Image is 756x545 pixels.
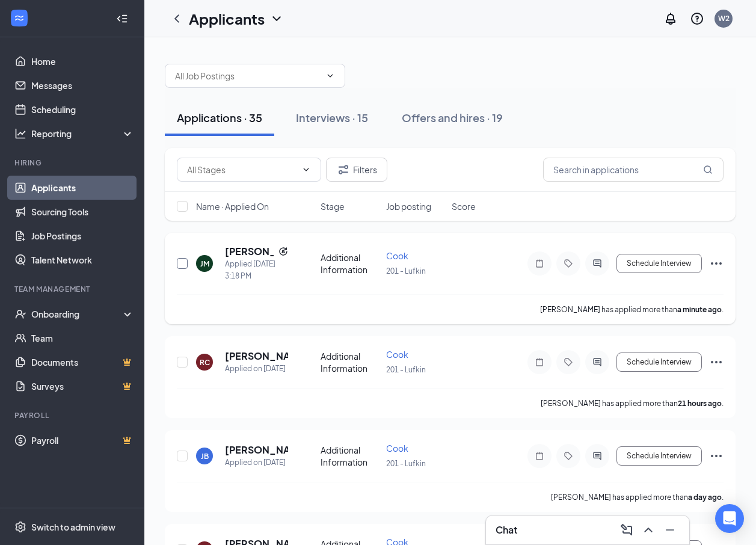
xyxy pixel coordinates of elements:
[590,357,604,367] svg: ActiveChat
[31,49,134,73] a: Home
[709,355,724,369] svg: Ellipses
[321,444,379,468] div: Additional Information
[31,428,134,452] a: PayrollCrown
[616,446,702,466] button: Schedule Interview
[225,443,288,457] h5: [PERSON_NAME]
[639,520,658,540] button: ChevronUp
[590,259,604,268] svg: ActiveChat
[386,250,408,261] span: Cook
[677,305,722,314] b: a minute ago
[663,523,677,537] svg: Minimize
[200,259,209,269] div: JM
[452,200,476,212] span: Score
[386,266,426,276] span: 201 - Lufkin
[709,256,724,271] svg: Ellipses
[561,259,576,268] svg: Tag
[31,308,124,320] div: Onboarding
[532,259,547,268] svg: Note
[532,451,547,461] svg: Note
[201,451,209,461] div: JB
[718,13,730,23] div: W2
[177,110,262,125] div: Applications · 35
[540,304,724,315] p: [PERSON_NAME] has applied more than .
[225,363,288,375] div: Applied on [DATE]
[660,520,680,540] button: Minimize
[14,410,132,420] div: Payroll
[543,158,724,182] input: Search in applications
[402,110,503,125] div: Offers and hires · 19
[386,365,426,374] span: 201 - Lufkin
[31,97,134,122] a: Scheduling
[31,350,134,374] a: DocumentsCrown
[386,349,408,360] span: Cook
[325,71,335,81] svg: ChevronDown
[561,451,576,461] svg: Tag
[13,12,25,24] svg: WorkstreamLogo
[616,254,702,273] button: Schedule Interview
[31,73,134,97] a: Messages
[641,523,656,537] svg: ChevronUp
[14,521,26,533] svg: Settings
[31,176,134,200] a: Applicants
[14,158,132,168] div: Hiring
[616,353,702,372] button: Schedule Interview
[551,492,724,502] p: [PERSON_NAME] has applied more than .
[326,158,387,182] button: Filter Filters
[31,200,134,224] a: Sourcing Tools
[189,8,265,29] h1: Applicants
[688,493,722,502] b: a day ago
[225,349,288,363] h5: [PERSON_NAME]
[14,284,132,294] div: Team Management
[175,69,321,82] input: All Job Postings
[321,200,345,212] span: Stage
[336,162,351,177] svg: Filter
[225,245,274,258] h5: [PERSON_NAME]
[31,248,134,272] a: Talent Network
[690,11,704,26] svg: QuestionInfo
[31,326,134,350] a: Team
[709,449,724,463] svg: Ellipses
[225,258,288,282] div: Applied [DATE] 3:18 PM
[619,523,634,537] svg: ComposeMessage
[196,200,269,212] span: Name · Applied On
[31,224,134,248] a: Job Postings
[386,200,431,212] span: Job posting
[321,251,379,276] div: Additional Information
[296,110,368,125] div: Interviews · 15
[561,357,576,367] svg: Tag
[278,247,288,256] svg: Reapply
[663,11,678,26] svg: Notifications
[590,451,604,461] svg: ActiveChat
[386,459,426,468] span: 201 - Lufkin
[301,165,311,174] svg: ChevronDown
[532,357,547,367] svg: Note
[225,457,288,469] div: Applied on [DATE]
[170,11,184,26] svg: ChevronLeft
[31,128,135,140] div: Reporting
[269,11,284,26] svg: ChevronDown
[386,443,408,454] span: Cook
[703,165,713,174] svg: MagnifyingGlass
[14,128,26,140] svg: Analysis
[116,13,128,25] svg: Collapse
[14,308,26,320] svg: UserCheck
[496,523,517,537] h3: Chat
[200,357,210,368] div: RC
[321,350,379,374] div: Additional Information
[31,374,134,398] a: SurveysCrown
[715,504,744,533] div: Open Intercom Messenger
[187,163,297,176] input: All Stages
[541,398,724,408] p: [PERSON_NAME] has applied more than .
[678,399,722,408] b: 21 hours ago
[31,521,115,533] div: Switch to admin view
[617,520,636,540] button: ComposeMessage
